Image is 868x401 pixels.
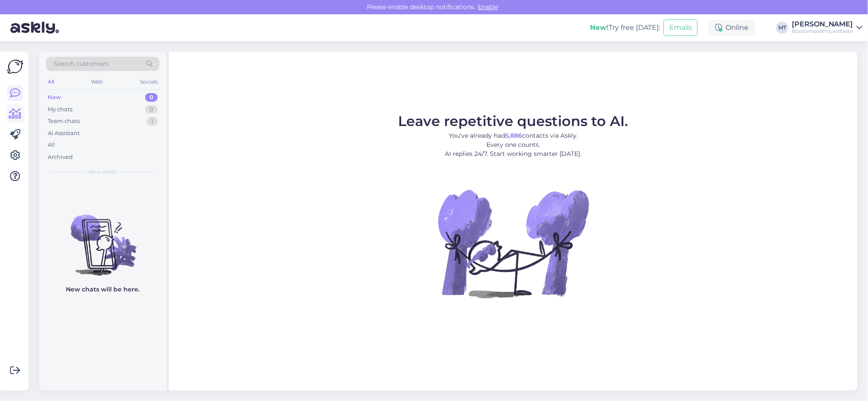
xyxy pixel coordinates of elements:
[664,19,698,36] button: Emails
[46,76,56,87] div: All
[48,117,80,126] div: Team chats
[48,105,72,114] div: My chats
[145,93,158,102] div: 0
[435,165,591,321] img: No Chat active
[48,153,73,162] div: Archived
[147,117,158,126] div: 1
[590,23,609,32] b: New!
[89,168,117,176] span: New chats
[90,76,105,87] div: Web
[708,20,755,36] div: Online
[138,76,159,87] div: Socials
[48,141,55,149] div: All
[145,105,158,114] div: 0
[590,23,660,33] div: Try free [DATE]:
[7,58,23,75] img: Askly Logo
[776,22,788,34] div: MT
[505,132,522,139] b: 5,886
[398,131,628,158] p: You’ve already had contacts via Askly. Every one counts. AI replies 24/7. Start working smarter [...
[39,199,166,277] img: No chats
[476,3,501,11] span: Enable
[792,21,853,28] div: [PERSON_NAME]
[792,21,863,35] a: [PERSON_NAME]Büroomaailm's website
[66,285,139,294] p: New chats will be here.
[48,93,61,102] div: New
[398,113,628,129] span: Leave repetitive questions to AI.
[48,129,80,138] div: AI Assistant
[792,28,853,35] div: Büroomaailm's website
[54,59,109,68] span: Search customers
